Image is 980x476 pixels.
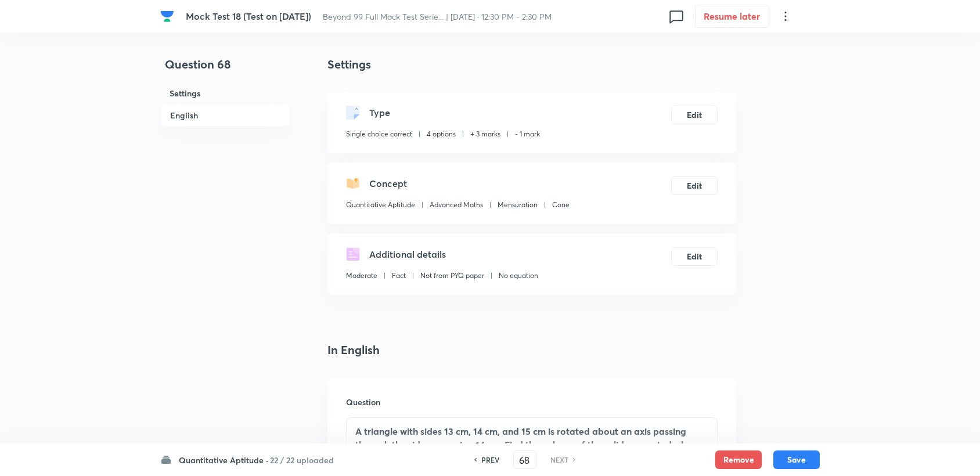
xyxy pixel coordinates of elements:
h6: Settings [160,82,290,104]
h6: NEXT [550,455,568,465]
h4: Question 68 [160,56,290,82]
strong: A triangle with sides 13 cm, 14 cm, and 15 cm is rotated about an axis passing through the side m... [355,425,697,463]
p: No equation [499,271,538,281]
p: - 1 mark [515,129,540,139]
h6: English [160,104,290,127]
h5: Concept [369,176,407,190]
button: Remove [715,450,762,469]
p: Cone [552,200,570,210]
img: questionType.svg [346,106,360,120]
p: 4 options [427,129,456,139]
p: Single choice correct [346,129,412,139]
h6: Quantitative Aptitude · [179,454,268,466]
p: Quantitative Aptitude [346,200,415,210]
h6: 22 / 22 uploaded [270,454,334,466]
img: questionConcept.svg [346,176,360,190]
img: Company Logo [160,9,174,23]
a: Company Logo [160,9,176,23]
p: Advanced Maths [430,200,483,210]
span: Mock Test 18 (Test on [DATE]) [186,10,311,22]
p: Not from PYQ paper [420,271,484,281]
button: Edit [671,176,718,195]
span: Beyond 99 Full Mock Test Serie... | [DATE] · 12:30 PM - 2:30 PM [323,11,552,22]
h6: Question [346,396,718,408]
p: Fact [392,271,406,281]
h5: Type [369,106,390,120]
img: questionDetails.svg [346,247,360,261]
h6: PREV [481,455,499,465]
p: Moderate [346,271,377,281]
button: Edit [671,247,718,266]
h5: Additional details [369,247,446,261]
button: Resume later [695,5,769,28]
button: Edit [671,106,718,124]
h4: In English [327,341,736,359]
h4: Settings [327,56,736,73]
button: Save [773,450,820,469]
p: Mensuration [498,200,538,210]
p: + 3 marks [470,129,500,139]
